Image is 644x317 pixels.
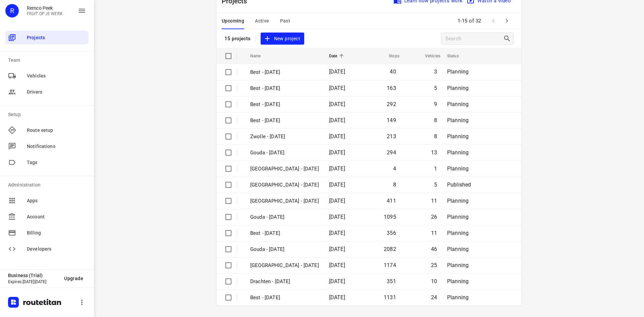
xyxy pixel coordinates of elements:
div: Developers [5,242,89,256]
span: Next Page [500,14,514,28]
span: [DATE] [329,262,345,268]
span: 25 [431,262,437,268]
span: Active [255,17,269,25]
span: Planning [447,85,469,91]
span: Planning [447,101,469,107]
span: [DATE] [329,294,345,301]
p: Best - Tuesday [250,101,319,108]
span: Notifications [27,143,86,150]
span: Published [447,181,471,188]
p: Best - [DATE] [250,68,319,76]
span: 11 [431,198,437,204]
button: New project [261,33,304,45]
span: 9 [434,101,437,107]
div: Projects [5,31,89,44]
div: Route setup [5,123,89,137]
span: Route setup [27,127,86,134]
span: 163 [387,85,396,91]
span: Vehicles [416,52,440,60]
span: 4 [393,165,396,172]
span: 356 [387,230,396,236]
span: 40 [390,68,396,75]
span: 10 [431,278,437,284]
p: FRUIT OP JE WERK [27,11,63,16]
span: [DATE] [329,133,345,140]
p: Business (Trial) [8,273,59,278]
span: [DATE] [329,198,345,204]
span: 292 [387,101,396,107]
p: Team [8,57,89,64]
span: [DATE] [329,85,345,91]
span: 351 [387,278,396,284]
span: Planning [447,278,469,284]
span: [DATE] [329,246,345,252]
div: Billing [5,226,89,240]
span: Account [27,213,86,220]
span: 8 [434,117,437,123]
span: 1131 [384,294,396,301]
button: Upgrade [59,272,89,284]
span: [DATE] [329,214,345,220]
span: Planning [447,262,469,268]
span: [DATE] [329,278,345,284]
div: R [5,4,19,17]
p: Remco Peek [27,5,63,11]
p: Best - [DATE] [250,85,319,92]
p: Gouda - Thursday [250,213,319,221]
div: Search [503,35,513,43]
span: Previous Page [487,14,500,28]
span: [DATE] [329,149,345,156]
span: Status [447,52,468,60]
span: Planning [447,214,469,220]
p: Gouda - Friday [250,149,319,157]
div: Drivers [5,85,89,99]
span: [DATE] [329,101,345,107]
span: Name [250,52,270,60]
p: Gemeente Rotterdam - Thursday [250,181,319,189]
span: Apps [27,197,86,204]
span: 8 [434,133,437,140]
span: Planning [447,149,469,156]
span: Planning [447,68,469,75]
p: Expires [DATE][DATE] [8,279,59,284]
span: Billing [27,229,86,236]
span: Planning [447,198,469,204]
div: Account [5,210,89,223]
span: New project [265,35,300,43]
span: 5 [434,181,437,188]
span: Upgrade [64,276,83,281]
p: Zwolle - Friday [250,133,319,141]
p: 15 projects [224,36,251,42]
span: 24 [431,294,437,301]
p: Best - Wednesday [250,294,319,302]
p: Zwolle - Thursday [250,197,319,205]
span: 1174 [384,262,396,268]
span: 26 [431,214,437,220]
p: Setup [8,111,89,118]
span: [DATE] [329,181,345,188]
span: Drivers [27,89,86,96]
span: 1-15 of 32 [455,14,484,28]
span: Stops [380,52,399,60]
span: Planning [447,165,469,172]
span: Vehicles [27,72,86,80]
p: Gouda - Wednesday [250,246,319,253]
p: Best - Friday [250,117,319,124]
span: Tags [27,159,86,166]
span: [DATE] [329,117,345,123]
span: 5 [434,85,437,91]
span: 8 [393,181,396,188]
span: 13 [431,149,437,156]
p: Best - Thursday [250,229,319,237]
span: Planning [447,246,469,252]
span: 294 [387,149,396,156]
span: Planning [447,294,469,301]
span: 1 [434,165,437,172]
p: Drachten - Wednesday [250,278,319,285]
span: Date [329,52,346,60]
span: Developers [27,246,86,253]
span: Planning [447,117,469,123]
span: Planning [447,230,469,236]
span: Projects [27,34,86,41]
p: Zwolle - Wednesday [250,262,319,269]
